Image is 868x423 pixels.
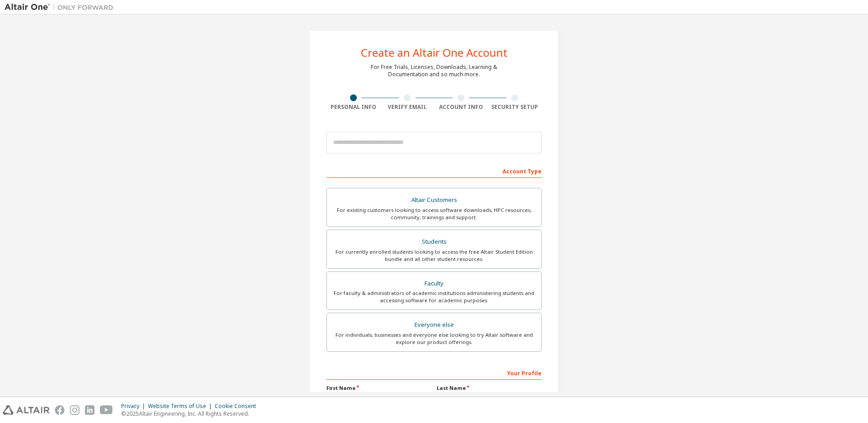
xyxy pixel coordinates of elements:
[70,405,79,415] img: instagram.svg
[326,163,542,178] div: Account Type
[326,365,542,380] div: Your Profile
[5,3,118,12] img: Altair One
[326,384,431,392] label: First Name
[332,248,536,263] div: For currently enrolled students looking to access the free Altair Student Edition bundle and all ...
[371,64,497,78] div: For Free Trials, Licenses, Downloads, Learning & Documentation and so much more.
[332,194,536,207] div: Altair Customers
[434,103,488,111] div: Account Info
[332,277,536,290] div: Faculty
[121,410,261,418] p: © 2025 Altair Engineering, Inc. All Rights Reserved.
[215,403,261,410] div: Cookie Consent
[148,403,215,410] div: Website Terms of Use
[3,405,49,415] img: altair_logo.svg
[332,207,536,221] div: For existing customers looking to access software downloads, HPC resources, community, trainings ...
[332,331,536,346] div: For individuals, businesses and everyone else looking to try Altair software and explore our prod...
[332,290,536,304] div: For faculty & administrators of academic institutions administering students and accessing softwa...
[437,384,542,392] label: Last Name
[55,405,64,415] img: facebook.svg
[380,103,434,111] div: Verify Email
[121,403,148,410] div: Privacy
[488,103,542,111] div: Security Setup
[85,405,94,415] img: linkedin.svg
[100,405,113,415] img: youtube.svg
[332,236,536,248] div: Students
[332,319,536,331] div: Everyone else
[361,47,508,58] div: Create an Altair One Account
[326,103,380,111] div: Personal Info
